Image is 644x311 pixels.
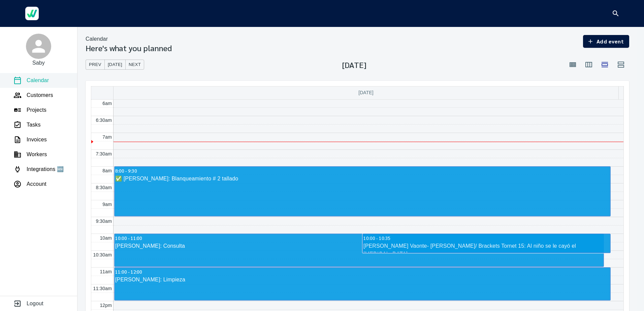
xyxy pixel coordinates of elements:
span: 8:30am [96,185,112,190]
a: Projects [13,106,46,114]
span: 9am [102,202,112,207]
span: 8am [102,168,112,173]
p: Account [27,180,46,188]
span: 8:00 - 9:30 [115,168,137,174]
span: 7am [102,134,112,140]
span: 12pm [100,303,112,308]
a: Integrations 🆕 [13,165,64,173]
a: Werkgo Logo [20,3,44,24]
h3: [DATE] [342,60,366,69]
span: 10:00 - 11:00 [115,235,142,241]
a: Account [13,180,46,188]
p: Invoices [27,136,47,144]
a: Calendar [13,76,49,84]
span: 10:30am [93,252,112,257]
a: Workers [13,150,47,159]
span: [DATE] [358,90,374,95]
p: Calendar [86,35,108,43]
p: Logout [27,300,43,308]
span: 11am [100,269,112,274]
div: [PERSON_NAME]: Consulta [115,242,603,250]
p: Calendar [27,76,49,84]
span: 6am [102,101,112,106]
span: 9:30am [96,218,112,224]
p: Workers [27,150,47,159]
button: [DATE] [104,60,126,70]
img: Werkgo Logo [25,7,39,20]
span: Next [129,61,141,69]
span: 6:30am [96,117,112,123]
p: Saby [32,59,45,67]
span: Add event [588,37,624,46]
span: 10:00 - 10:35 [363,235,390,241]
button: Prev [86,60,105,70]
span: Prev [89,61,101,69]
p: Tasks [27,121,41,129]
a: Customers [13,91,53,99]
button: Add event [583,35,629,48]
h3: Here's what you planned [86,43,172,53]
div: [PERSON_NAME] Vaonte- [PERSON_NAME]/ Brackets Tornet 15: Al niño se le cayó el [MEDICAL_DATA] [363,242,610,258]
span: [DATE] [108,61,122,69]
p: Projects [27,106,46,114]
div: ✅ [PERSON_NAME]: Blanqueamiento # 2 tallado [115,175,610,183]
button: Next [125,60,144,70]
span: 10am [100,235,112,241]
button: Week [581,57,597,73]
button: Month [565,57,581,73]
p: Integrations 🆕 [27,165,64,173]
div: [PERSON_NAME]: Limpieza [115,276,610,284]
span: 11:30am [93,286,112,291]
nav: breadcrumb [86,35,172,43]
span: 7:30am [96,151,112,157]
a: Invoices [13,136,47,144]
p: Customers [27,91,53,99]
a: Tasks [13,121,41,129]
span: 11:00 - 12:00 [115,269,142,275]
